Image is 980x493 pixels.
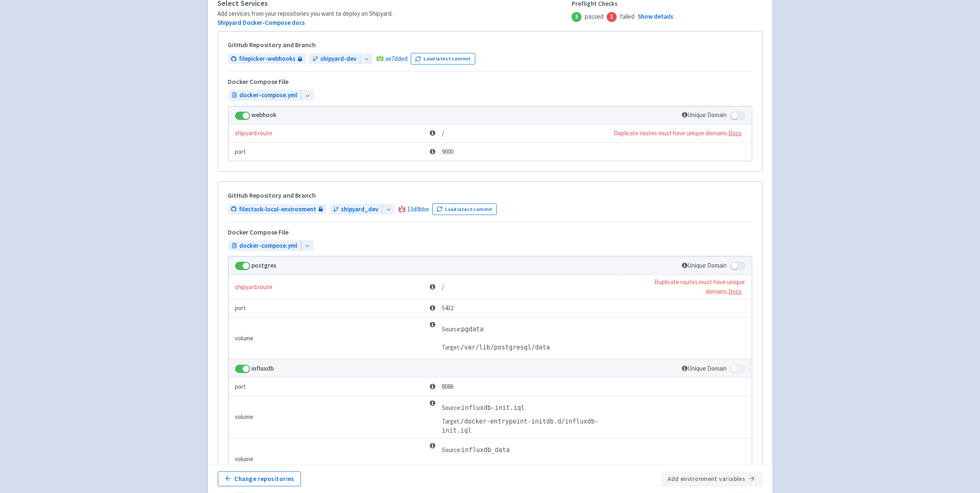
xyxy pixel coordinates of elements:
[682,261,727,269] span: Unique Domain
[218,471,301,486] button: Change repositories
[218,19,305,26] a: Shipyard Docker-Compose docs
[432,203,497,215] button: Load latest commit
[321,54,357,64] span: shipyard-dev
[229,124,427,143] td: shipyard.route
[461,404,525,412] span: influxdb-init.iql
[442,441,524,459] td: Source:
[229,378,427,396] td: port
[385,55,408,62] a: ae7dded
[309,53,360,65] a: shipyard-dev
[229,275,427,299] td: shipyard.route
[442,399,620,417] td: Source:
[430,129,444,138] span: /
[228,240,301,251] a: docker-compose.yml
[411,53,476,65] button: Load latest commit
[460,344,550,351] span: /var/lib/postgresql/data
[228,204,327,215] a: filestack-local-environment
[252,364,274,372] strong: influxdb
[729,129,742,137] a: Docs
[252,111,277,119] strong: webhook
[638,12,673,22] a: Show details
[614,129,742,137] span: Duplicate routes must have unique domains .
[661,471,762,486] button: Add environment variables
[239,54,296,64] span: filepicker-webhooks
[240,91,298,100] span: docker-compose.yml
[239,205,317,214] span: filestack-local-environment
[252,261,277,269] strong: postgres
[228,229,289,236] h5: Docker Compose File
[682,364,727,372] span: Unique Domain
[442,418,598,435] span: /docker-entrypoint-initdb.d/influxdb-init.iql
[682,111,727,119] span: Unique Domain
[407,205,429,213] a: 13d0bbe
[461,446,510,454] span: influxdb_data
[240,241,298,251] span: docker-compose.yml
[430,304,453,313] span: 5432
[228,90,301,101] a: docker-compose.yml
[607,12,617,22] span: 1
[655,278,745,295] span: Duplicate routes must have unique domains .
[228,53,306,65] a: filepicker-webhooks
[229,299,427,317] td: port
[218,9,572,19] div: Add services from your repositories you want to deploy on Shipyard.
[229,396,427,438] td: volume
[572,12,582,22] span: 3
[430,147,453,157] span: 9000
[442,320,550,338] td: Source:
[442,417,620,436] td: Target:
[572,12,673,22] span: passed failed
[228,78,289,86] h5: Docker Compose File
[341,205,379,214] span: shipyard_dev
[430,382,453,392] span: 8086
[461,325,484,333] span: pgdata
[228,192,752,199] h5: GitHub Repository and Branch
[229,143,427,161] td: port
[430,282,444,292] span: /
[330,204,382,215] a: shipyard_dev
[229,317,427,359] td: volume
[229,438,427,481] td: volume
[729,287,742,295] a: Docs
[442,459,524,478] td: Target:
[228,41,752,49] h5: GitHub Repository and Branch
[442,338,550,357] td: Target:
